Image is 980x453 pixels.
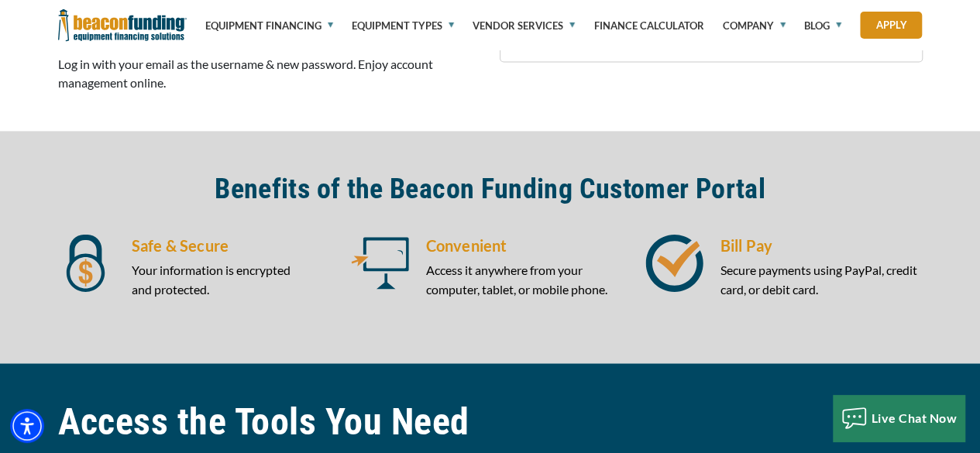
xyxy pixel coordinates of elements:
p: Log in with your email as the username & new password. Enjoy account management online. [58,55,481,92]
h1: Access the Tools You Need [58,399,481,444]
div: Accessibility Menu [10,409,44,443]
button: Live Chat Now [833,395,965,441]
h5: Bill Pay [720,234,923,257]
h5: Safe & Secure [132,234,334,257]
h2: Benefits of the Beacon Funding Customer Portal [58,171,923,207]
span: Access it anywhere from your computer, tablet, or mobile phone. [426,263,607,297]
span: Your information is encrypted and protected. [132,263,291,297]
span: Live Chat Now [872,410,958,425]
span: Secure payments using PayPal, credit card, or debit card. [720,263,917,297]
h5: Convenient [426,234,628,257]
a: Apply [860,12,922,39]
